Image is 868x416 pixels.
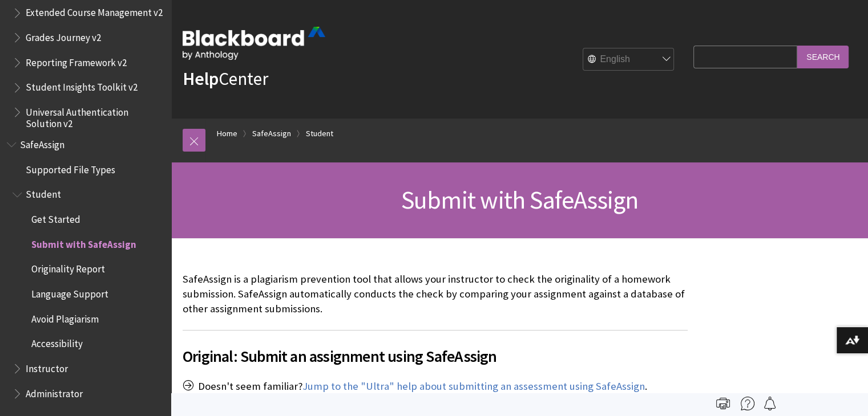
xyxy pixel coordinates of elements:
span: Supported File Types [26,160,115,176]
select: Site Language Selector [583,48,675,71]
p: SafeAssign is a plagiarism prevention tool that allows your instructor to check the originality o... [183,272,688,317]
nav: Book outline for Blackboard SafeAssign [7,135,164,403]
span: Language Support [31,284,108,300]
span: Instructor [26,359,68,374]
a: Student [306,127,333,141]
span: Original: Submit an assignment using SafeAssign [183,344,688,368]
span: SafeAssign [20,135,64,150]
a: HelpCenter [183,67,268,90]
span: Accessibility [31,335,83,350]
span: Grades Journey v2 [26,28,101,43]
img: Blackboard by Anthology [183,27,325,60]
strong: Help [183,67,219,90]
span: Universal Authentication Solution v2 [26,103,163,129]
img: Print [716,397,730,410]
input: Search [797,46,849,68]
span: Student Insights Toolkit v2 [26,78,138,93]
a: SafeAssign [252,127,291,141]
a: Home [217,127,237,141]
img: More help [741,397,754,410]
span: Submit with SafeAssign [401,184,638,215]
span: Reporting Framework v2 [26,53,127,68]
img: Follow this page [763,397,777,410]
p: Doesn't seem familiar? . [183,379,688,394]
span: Get Started [31,210,80,225]
span: Originality Report [31,260,105,275]
a: Jump to the "Ultra" help about submitting an assessment using SafeAssign [302,380,645,393]
span: Submit with SafeAssign [31,235,136,250]
span: Extended Course Management v2 [26,3,163,19]
span: Student [26,185,61,201]
span: Avoid Plagiarism [31,309,99,325]
span: Administrator [26,384,83,399]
